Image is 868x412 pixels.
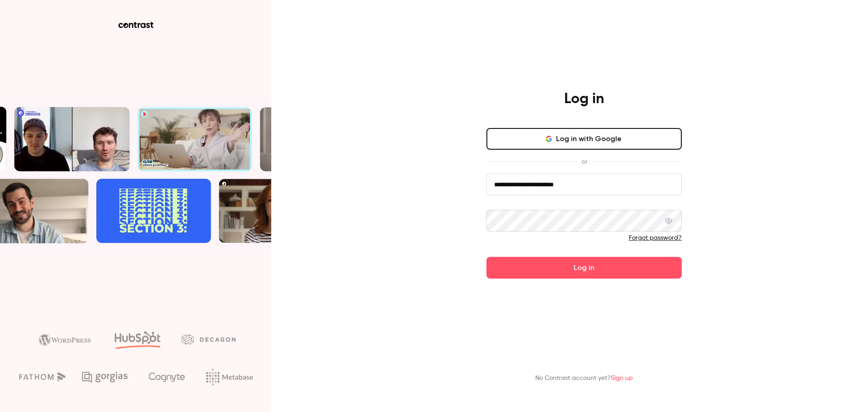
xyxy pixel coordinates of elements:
[535,374,633,383] p: No Contrast account yet?
[611,375,633,381] a: Sign up
[486,257,682,279] button: Log in
[564,90,604,108] h4: Log in
[629,235,682,241] a: Forgot password?
[181,334,236,344] img: decagon
[577,157,592,166] span: or
[486,128,682,150] button: Log in with Google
